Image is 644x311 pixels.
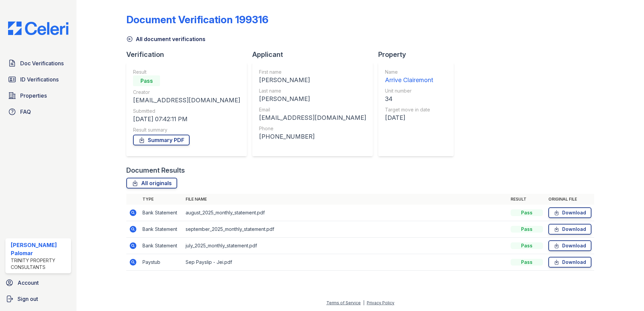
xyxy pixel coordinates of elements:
[11,257,68,271] div: Trinity Property Consultants
[20,75,59,83] span: ID Verifications
[385,69,433,85] a: Name Arrive Clairemont
[252,50,378,59] div: Applicant
[133,108,240,114] div: Submitted
[259,94,366,104] div: [PERSON_NAME]
[183,254,508,271] td: Sep Payslip - Jei.pdf
[126,166,185,175] div: Document Results
[20,59,64,67] span: Doc Verifications
[259,132,366,141] div: [PHONE_NUMBER]
[183,194,508,205] th: File name
[259,88,366,94] div: Last name
[5,89,71,102] a: Properties
[5,73,71,86] a: ID Verifications
[546,194,594,205] th: Original file
[385,75,433,85] div: Arrive Clairemont
[133,114,240,124] div: [DATE] 07:42:11 PM
[548,240,591,251] a: Download
[133,127,240,133] div: Result summary
[367,300,394,305] a: Privacy Policy
[126,13,268,26] div: Document Verification 199316
[511,209,543,216] div: Pass
[140,238,183,254] td: Bank Statement
[183,221,508,238] td: september_2025_monthly_statement.pdf
[259,69,366,75] div: First name
[133,89,240,96] div: Creator
[259,113,366,123] div: [EMAIL_ADDRESS][DOMAIN_NAME]
[385,113,433,123] div: [DATE]
[133,96,240,105] div: [EMAIL_ADDRESS][DOMAIN_NAME]
[548,207,591,218] a: Download
[511,226,543,233] div: Pass
[126,178,177,188] a: All originals
[140,254,183,271] td: Paystub
[511,242,543,249] div: Pass
[385,106,433,113] div: Target move in date
[616,284,637,304] iframe: chat widget
[18,279,39,287] span: Account
[126,35,205,43] a: All document verifications
[133,69,240,75] div: Result
[378,50,459,59] div: Property
[140,194,183,205] th: Type
[183,238,508,254] td: july_2025_monthly_statement.pdf
[11,241,68,257] div: [PERSON_NAME] Palomar
[5,105,71,118] a: FAQ
[133,135,190,145] a: Summary PDF
[183,205,508,221] td: august_2025_monthly_statement.pdf
[133,75,160,86] div: Pass
[548,224,591,235] a: Download
[5,57,71,70] a: Doc Verifications
[20,92,47,100] span: Properties
[508,194,546,205] th: Result
[259,75,366,85] div: [PERSON_NAME]
[548,257,591,268] a: Download
[20,108,31,116] span: FAQ
[140,205,183,221] td: Bank Statement
[385,88,433,94] div: Unit number
[326,300,361,305] a: Terms of Service
[511,259,543,266] div: Pass
[3,276,74,289] a: Account
[140,221,183,238] td: Bank Statement
[18,295,38,303] span: Sign out
[259,125,366,132] div: Phone
[385,69,433,75] div: Name
[363,300,364,305] div: |
[126,50,252,59] div: Verification
[385,94,433,104] div: 34
[259,106,366,113] div: Email
[3,292,74,306] a: Sign out
[3,22,74,35] img: CE_Logo_Blue-a8612792a0a2168367f1c8372b55b34899dd931a85d93a1a3d3e32e68fde9ad4.png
